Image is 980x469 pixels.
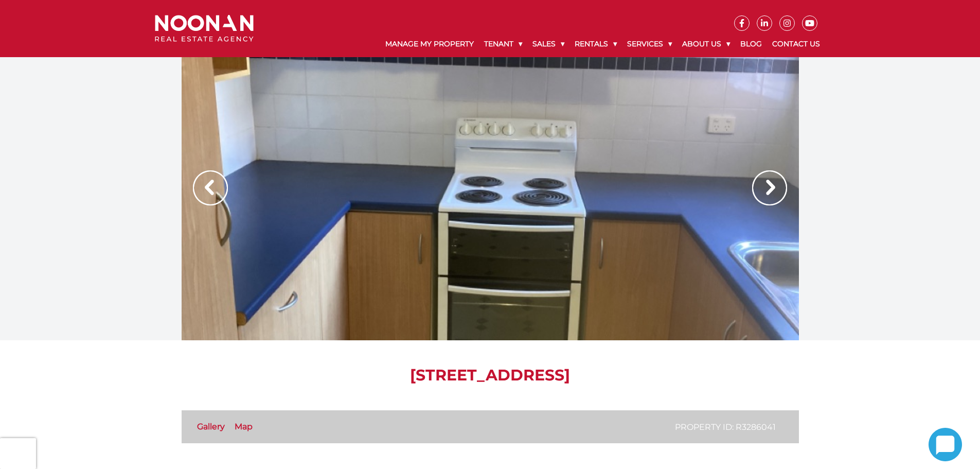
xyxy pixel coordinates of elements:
[622,31,677,57] a: Services
[155,15,254,42] img: Noonan Real Estate Agency
[197,422,225,431] a: Gallery
[527,31,569,57] a: Sales
[767,31,825,57] a: Contact Us
[193,170,228,205] img: Arrow slider
[752,170,787,205] img: Arrow slider
[479,31,527,57] a: Tenant
[677,31,735,57] a: About Us
[380,31,479,57] a: Manage My Property
[182,366,799,385] h1: [STREET_ADDRESS]
[735,31,767,57] a: Blog
[235,422,253,431] a: Map
[569,31,622,57] a: Rentals
[675,421,776,433] p: Property ID: R3286041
